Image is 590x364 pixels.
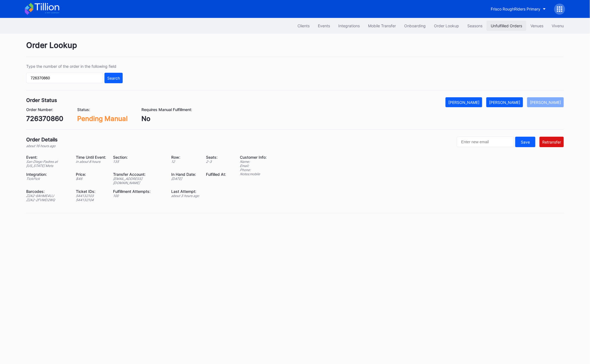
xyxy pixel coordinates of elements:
div: in about 8 hours [76,160,106,164]
div: Vivenu [552,23,564,28]
div: Integrations [338,23,360,28]
button: Seasons [463,21,487,31]
div: Z2A2-2FVMD2WQ [26,198,69,202]
button: Clients [293,21,314,31]
button: Integrations [334,21,364,31]
div: [PERSON_NAME] [489,100,520,105]
div: Requires Manual Fulfillment: [141,107,192,112]
input: GT59662 [26,73,103,83]
div: 2 - 3 [206,160,226,164]
div: Name: [240,160,267,164]
div: Barcodes: [26,189,69,194]
div: Order Lookup [434,23,459,28]
div: Status: [77,107,128,112]
button: Vivenu [548,21,568,31]
div: Frisco RoughRiders Primary [491,7,540,11]
div: 100 [113,194,164,198]
div: 135 [113,160,164,164]
div: Pending Manual [77,115,128,123]
div: Retransfer [542,140,561,144]
div: Mobile Transfer [368,23,396,28]
div: 544132103 [76,194,106,198]
button: [PERSON_NAME] [446,97,482,107]
button: [PERSON_NAME] [486,97,523,107]
div: Order Lookup [26,41,564,57]
div: 726370860 [26,115,63,123]
button: Frisco RoughRiders Primary [487,4,550,14]
div: Clients [297,23,310,28]
div: Order Status [26,97,57,103]
div: Type the number of the order in the following field [26,64,123,69]
div: Order Details [26,137,58,142]
div: Seasons [467,23,482,28]
div: Ticket IDs: [76,189,106,194]
div: 12 [171,160,199,164]
button: Events [314,21,334,31]
div: Section: [113,155,164,160]
div: Fulfillment Attempts: [113,189,164,194]
div: [DATE] [171,177,199,181]
div: No [141,115,192,123]
div: Email: [240,164,267,168]
button: Unfulfilled Orders [487,21,526,31]
button: [PERSON_NAME] [527,97,564,107]
div: about 16 hours ago [26,144,58,148]
div: Venues [530,23,543,28]
div: TickPick [26,177,69,181]
div: Search [107,76,120,80]
div: Event: [26,155,69,160]
div: Events [318,23,330,28]
div: Time Until Event: [76,155,106,160]
div: Fulfilled At: [206,172,226,177]
div: Order Number: [26,107,63,112]
div: Last Attempt: [171,189,199,194]
div: Onboarding [404,23,426,28]
div: Phone: [240,168,267,172]
button: Save [515,137,535,147]
div: Price: [76,172,106,177]
div: Seats: [206,155,226,160]
div: [EMAIL_ADDRESS][DOMAIN_NAME] [113,177,164,185]
button: Retransfer [540,137,564,147]
div: $ 46 [76,177,106,181]
button: Search [104,73,123,83]
button: Venues [526,21,548,31]
button: Onboarding [400,21,430,31]
button: Order Lookup [430,21,463,31]
div: Row: [171,155,199,160]
button: Mobile Transfer [364,21,400,31]
div: Z2A2-6AHME4UJ [26,194,69,198]
div: Integration: [26,172,69,177]
div: San Diego Padres at [US_STATE] Mets [26,160,69,168]
div: Unfulfilled Orders [491,23,522,28]
div: Notes: mobile [240,172,267,176]
div: In Hand Date: [171,172,199,177]
div: [PERSON_NAME] [530,100,561,105]
div: about 3 hours ago [171,194,199,198]
div: Save [521,140,530,144]
div: Transfer Account: [113,172,164,177]
input: Enter new email [457,137,514,147]
div: [PERSON_NAME] [448,100,479,105]
div: 544132104 [76,198,106,202]
div: Customer Info: [240,155,267,160]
